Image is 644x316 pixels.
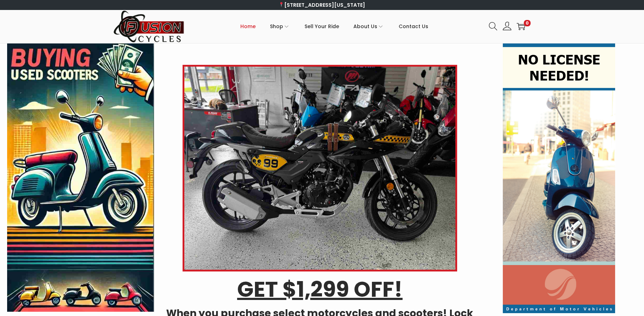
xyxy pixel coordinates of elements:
a: Sell Your Ride [305,10,339,42]
nav: Primary navigation [185,10,484,42]
a: Home [240,10,256,42]
a: [STREET_ADDRESS][US_STATE] [279,1,366,9]
img: Woostify retina logo [113,10,185,43]
span: Sell Your Ride [305,17,339,35]
span: Home [240,17,256,35]
span: Contact Us [399,17,428,35]
a: About Us [353,10,384,42]
a: Shop [270,10,290,42]
u: GET $1,299 OFF! [237,274,403,304]
a: 0 [517,22,525,31]
span: Shop [270,17,283,35]
span: About Us [353,17,377,35]
img: 📍 [279,2,284,7]
a: Contact Us [399,10,428,42]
